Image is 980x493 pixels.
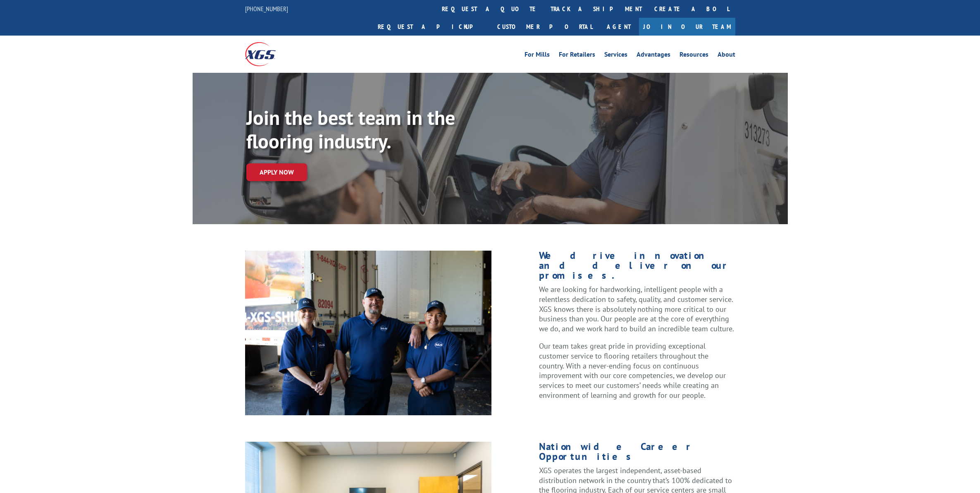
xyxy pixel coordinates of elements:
a: About [718,51,735,60]
a: Resources [680,51,708,60]
a: Join Our Team [639,18,735,36]
a: Customer Portal [491,18,598,36]
a: Services [604,51,627,60]
p: We are looking for hardworking, intelligent people with a relentless dedication to safety, qualit... [539,285,735,341]
a: Agent [598,18,639,36]
a: Request a pickup [372,18,491,36]
a: Advantages [637,51,670,60]
strong: Join the best team in the flooring industry. [246,105,455,154]
a: Apply now [246,163,307,181]
p: Our team takes great pride in providing exceptional customer service to flooring retailers throug... [539,341,735,400]
h1: We drive innovation and deliver on our promises. [539,251,735,285]
span: Nationwide Career Opportunities [539,440,693,463]
a: For Mills [525,51,550,60]
a: For Retailers [559,51,595,60]
img: TunnelHill_52 [245,251,492,415]
a: [PHONE_NUMBER] [245,5,288,13]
